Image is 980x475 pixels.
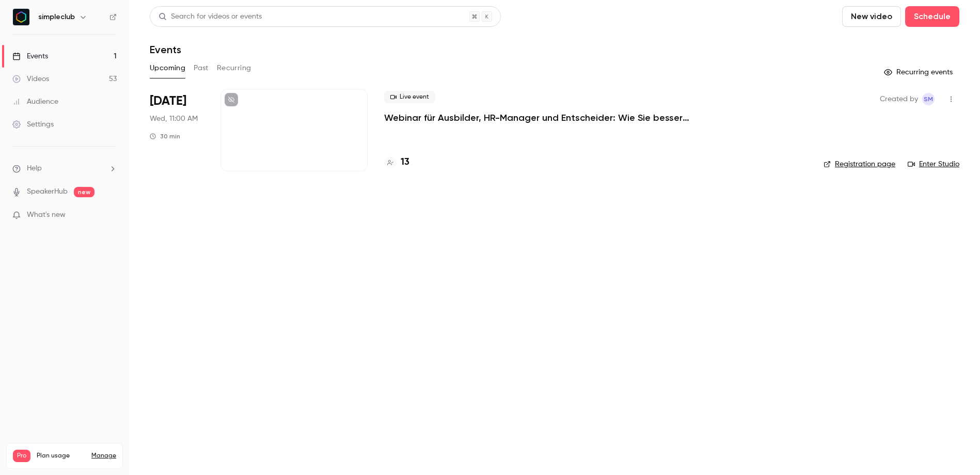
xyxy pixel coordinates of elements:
[12,163,117,174] li: help-dropdown-opener
[384,155,409,169] a: 13
[12,119,54,130] div: Settings
[74,187,94,197] span: new
[37,452,85,460] span: Plan usage
[12,74,49,84] div: Videos
[150,89,204,171] div: Oct 15 Wed, 11:00 AM (Europe/Berlin)
[879,64,959,81] button: Recurring events
[150,93,186,109] span: [DATE]
[150,60,185,76] button: Upcoming
[150,114,198,124] span: Wed, 11:00 AM
[150,43,181,56] h1: Events
[91,452,116,460] a: Manage
[13,9,29,25] img: simpleclub
[824,159,895,169] a: Registration page
[217,60,251,76] button: Recurring
[12,51,48,61] div: Events
[27,210,66,220] span: What's new
[842,6,901,27] button: New video
[401,155,409,169] h4: 13
[38,12,75,22] h6: simpleclub
[924,93,933,105] span: sM
[150,132,180,140] div: 30 min
[880,93,918,105] span: Created by
[27,186,68,197] a: SpeakerHub
[905,6,959,27] button: Schedule
[159,11,262,22] div: Search for videos or events
[27,163,42,174] span: Help
[922,93,935,105] span: simpleclub Marketing
[908,159,959,169] a: Enter Studio
[384,91,435,103] span: Live event
[104,211,117,220] iframe: Noticeable Trigger
[12,97,58,107] div: Audience
[194,60,209,76] button: Past
[13,450,30,462] span: Pro
[384,112,694,124] a: Webinar für Ausbilder, HR-Manager und Entscheider: Wie Sie bessere Azubis ausbilden und dabei Zei...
